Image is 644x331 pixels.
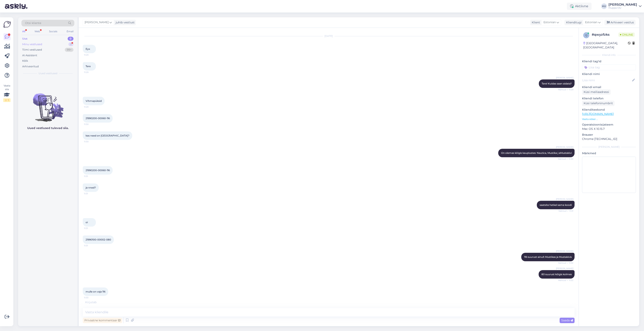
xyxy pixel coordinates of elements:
p: Klienditeekond [582,108,636,112]
p: Uued vestlused tulevad siia. [27,126,69,130]
div: Kirjutab [83,300,575,304]
div: Uus [22,37,27,41]
span: mulle on vaja 116 [86,290,105,293]
span: Nähtud ✓ 11:30 [558,157,573,160]
span: Online [618,32,635,37]
span: Tere [86,65,91,68]
div: [PERSON_NAME] [608,3,637,6]
p: Chrome [TECHNICAL_ID] [582,137,636,141]
div: Klient [530,20,540,25]
div: Privaatne kommentaar [83,318,122,323]
div: KU [601,3,607,9]
span: kas need on [GEOGRAPHIC_DATA]? [86,134,129,137]
div: Arhiveeri vestlus [604,20,636,25]
p: Operatsioonisüsteem [582,123,636,127]
span: Uued vestlused [39,72,57,75]
p: Kliendi email [582,85,636,89]
input: Lisa tag [582,64,636,70]
div: # qwyzfzks [592,32,618,37]
span: Saada [561,319,573,322]
p: Kliendi telefon [582,96,636,101]
div: Kliendi info [582,53,636,57]
p: Vaata edasi ... [582,117,636,121]
a: [PERSON_NAME]Huppa OÜ [608,3,642,9]
span: 116 suurust ainult Mustikas ja Mustakivis [524,255,572,258]
span: q [585,34,587,37]
p: Mac OS X 10.15.7 [582,127,636,131]
span: Vihmapüksid [86,99,102,102]
span: 11:30 [84,140,99,143]
span: 21990200-00060-116 [86,117,110,120]
div: All [21,29,26,34]
span: 11:31 [84,244,99,247]
span: 11:29 [84,71,99,74]
span: 11:31 [84,192,99,195]
span: 11:29 [84,105,99,108]
span: 11:31 [84,175,99,178]
div: 0 [68,37,73,41]
span: 11:31 [84,227,99,230]
div: 1 [68,42,73,46]
span: [PERSON_NAME] [85,20,109,25]
span: Еук [86,47,90,50]
span: Nähtud ✓ 11:32 [558,279,573,282]
span: [PERSON_NAME] [556,198,573,201]
div: Tiimi vestlused [22,48,42,52]
span: Tere! Kuidas saan aidata? [542,82,572,85]
span: Estonian [543,20,556,25]
div: 2 / 3 [3,98,10,102]
div: Email [66,29,74,34]
div: [DATE] [83,34,575,38]
span: Nähtud ✓ 11:32 [558,261,573,264]
div: AI Assistent [22,53,37,57]
input: Lisa nimi [582,78,631,82]
div: Web [34,29,41,34]
span: 80 suurust kõigis kolmes [541,273,572,276]
div: Huppa OÜ [608,6,637,9]
span: [PERSON_NAME] [556,267,573,270]
span: Nähtud ✓ 11:31 [558,209,573,212]
span: Estonian [585,20,597,25]
div: Vaata siia [3,84,10,102]
div: Socials [48,29,58,34]
img: No chats [18,86,78,122]
div: Minu vestlused [22,42,42,46]
span: [PERSON_NAME] [556,76,573,79]
div: [GEOGRAPHIC_DATA], [GEOGRAPHIC_DATA] [583,41,628,50]
div: Küsi meiliaadressi [582,89,611,95]
div: [PERSON_NAME] [582,145,636,149]
span: [PERSON_NAME] [556,146,573,149]
p: Märkmed [582,151,636,155]
img: Askly Logo [3,21,11,28]
span: [PERSON_NAME] [556,250,573,253]
span: Otsi kliente [25,21,41,25]
span: oi [86,221,88,224]
div: Aktiivne [567,3,592,10]
span: On olemas kõigis kauplustes: Nautica, Mustika j aMustakivi [501,151,572,154]
div: Klienditugi [564,20,582,25]
span: . [96,300,97,304]
div: Küsi telefoninumbrit [582,101,615,106]
div: Kõik [22,59,28,63]
a: [URL][DOMAIN_NAME] [582,112,614,116]
p: Brauser [582,133,636,137]
span: 11:33 [84,296,99,299]
span: 11:29 [84,53,99,56]
span: 21990100-00002-080 [86,238,111,241]
p: Kliendi tag'id [582,59,636,63]
span: 11:30 [84,123,99,126]
span: saatsite hetkel sama koodi [540,203,572,206]
span: ja nned? [86,186,96,189]
div: juhib vestlust [114,20,135,25]
span: 21990200-00060-116 [86,169,110,172]
div: 99+ [65,48,73,52]
div: Arhiveeritud [22,65,39,69]
p: Kliendi nimi [582,72,636,76]
span: Nähtud ✓ 11:29 [558,88,573,91]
